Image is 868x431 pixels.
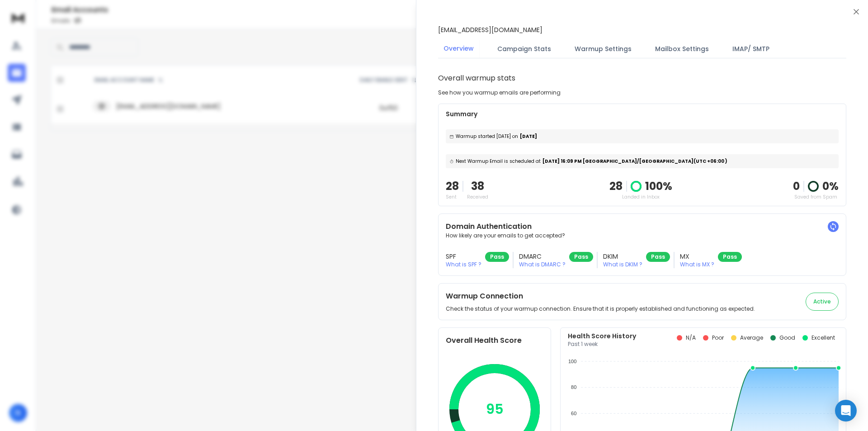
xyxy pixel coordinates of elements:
[456,158,541,165] span: Next Warmup Email is scheduled at
[646,252,670,262] div: Pass
[492,39,557,59] button: Campaign Stats
[446,221,839,232] h2: Domain Authentication
[645,179,672,194] p: 100 %
[793,179,800,194] strong: 0
[779,334,795,341] p: Good
[446,335,543,346] h2: Overall Health Score
[446,232,839,239] p: How likely are your emails to get accepted?
[793,194,839,200] p: Saved from Spam
[446,252,481,261] h3: SPF
[680,261,714,268] p: What is MX ?
[438,89,561,96] p: See how you warmup emails are performing
[456,133,518,140] span: Warmup started [DATE] on
[571,384,576,390] tspan: 80
[467,194,488,200] p: Received
[609,179,623,194] p: 28
[438,25,542,34] p: [EMAIL_ADDRESS][DOMAIN_NAME]
[822,179,839,194] p: 0 %
[835,400,857,422] div: Open Intercom Messenger
[680,252,714,261] h3: MX
[603,261,642,268] p: What is DKIM ?
[718,252,742,262] div: Pass
[446,179,459,194] p: 28
[446,154,839,168] div: [DATE] 16:09 PM [GEOGRAPHIC_DATA]/[GEOGRAPHIC_DATA] (UTC +06:00 )
[519,261,566,268] p: What is DMARC ?
[446,261,481,268] p: What is SPF ?
[568,341,636,348] p: Past 1 week
[569,39,637,59] button: Warmup Settings
[446,305,755,313] p: Check the status of your warmup connection. Ensure that it is properly established and functionin...
[568,359,576,364] tspan: 100
[486,401,504,417] p: 95
[571,411,576,416] tspan: 60
[467,179,488,194] p: 38
[446,194,459,200] p: Sent
[811,334,835,341] p: Excellent
[650,39,714,59] button: Mailbox Settings
[603,252,642,261] h3: DKIM
[568,332,636,341] p: Health Score History
[485,252,509,262] div: Pass
[438,38,479,59] button: Overview
[806,293,839,311] button: Active
[438,73,515,84] h1: Overall warmup stats
[446,109,839,118] p: Summary
[686,334,696,341] p: N/A
[712,334,724,341] p: Poor
[609,194,672,200] p: Landed in Inbox
[519,252,566,261] h3: DMARC
[569,252,593,262] div: Pass
[446,291,755,302] h2: Warmup Connection
[446,129,839,143] div: [DATE]
[727,39,775,59] button: IMAP/ SMTP
[740,334,763,341] p: Average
